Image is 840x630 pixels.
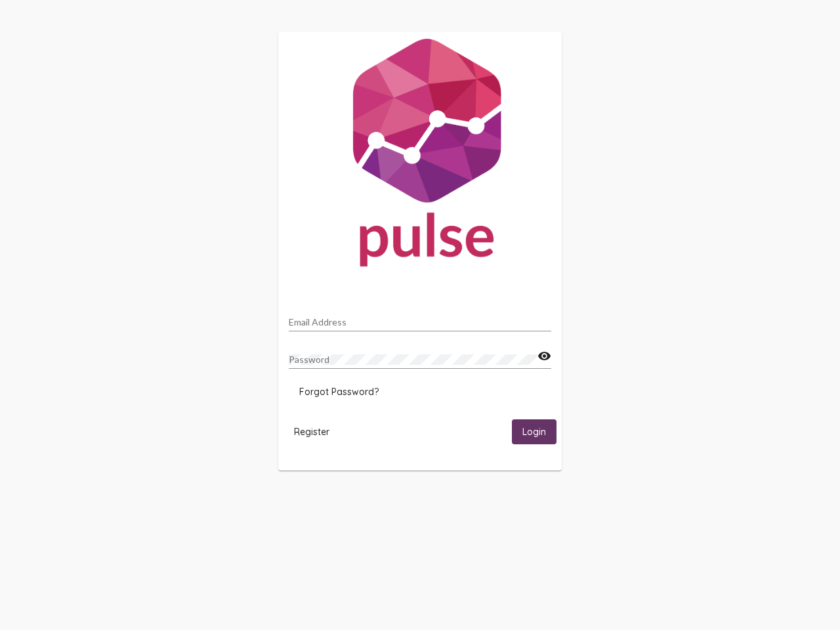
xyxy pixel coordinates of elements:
[289,380,389,404] button: Forgot Password?
[278,31,562,280] img: Pulse For Good Logo
[537,348,551,364] mat-icon: visibility
[294,426,329,438] span: Register
[283,419,340,444] button: Register
[512,419,556,444] button: Login
[522,427,546,438] span: Login
[299,386,379,398] span: Forgot Password?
